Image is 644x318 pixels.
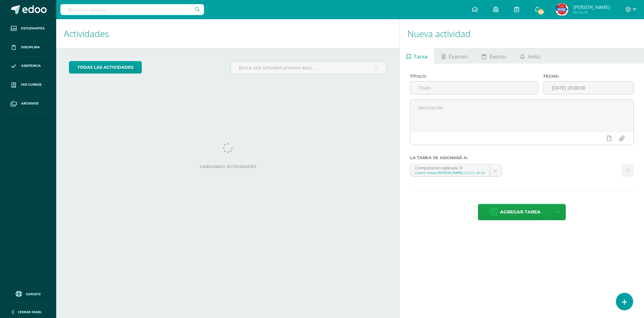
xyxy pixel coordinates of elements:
[573,10,610,15] span: Mi Perfil
[5,38,51,57] a: Disciplina
[528,49,541,64] span: Aviso
[5,57,51,76] a: Asistencia
[400,48,434,64] a: Tarea
[410,81,538,94] input: Título
[64,19,392,48] h1: Actividades
[449,49,468,64] span: Examen
[415,170,484,175] div: Cuarto Compu [PERSON_NAME]. C.C.L.L. en Computación
[435,48,474,64] a: Examen
[5,19,51,38] a: Estudiantes
[5,94,51,113] a: Archivos
[21,82,42,87] span: Mis cursos
[556,3,568,16] img: 5b05793df8038e2f74dd67e63a03d3f6.png
[414,49,428,64] span: Tarea
[231,61,387,74] input: Busca una actividad próxima aquí...
[60,4,204,15] input: Busca un usuario...
[573,4,610,10] span: [PERSON_NAME]
[21,101,38,106] span: Archivos
[475,48,513,64] a: Evento
[513,48,548,64] a: Aviso
[410,164,501,176] a: Computación Aplicada 'A'Cuarto Compu [PERSON_NAME]. C.C.L.L. en Computación
[69,61,142,74] a: todas las Actividades
[18,310,42,314] span: Cerrar panel
[489,49,506,64] span: Evento
[5,75,51,94] a: Mis cursos
[407,19,636,48] h1: Nueva actividad
[21,26,44,31] span: Estudiantes
[500,204,541,220] span: Agregar tarea
[21,63,41,68] span: Asistencia
[410,155,634,160] label: La tarea se asignará a:
[8,289,49,298] a: Soporte
[544,81,633,94] input: Fecha de entrega
[26,292,41,296] span: Soporte
[410,74,538,79] label: Título:
[543,74,634,79] label: Fecha:
[21,45,40,50] span: Disciplina
[415,164,484,170] div: Computación Aplicada 'A'
[69,164,387,169] label: Cargando actividades
[537,8,544,15] span: 158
